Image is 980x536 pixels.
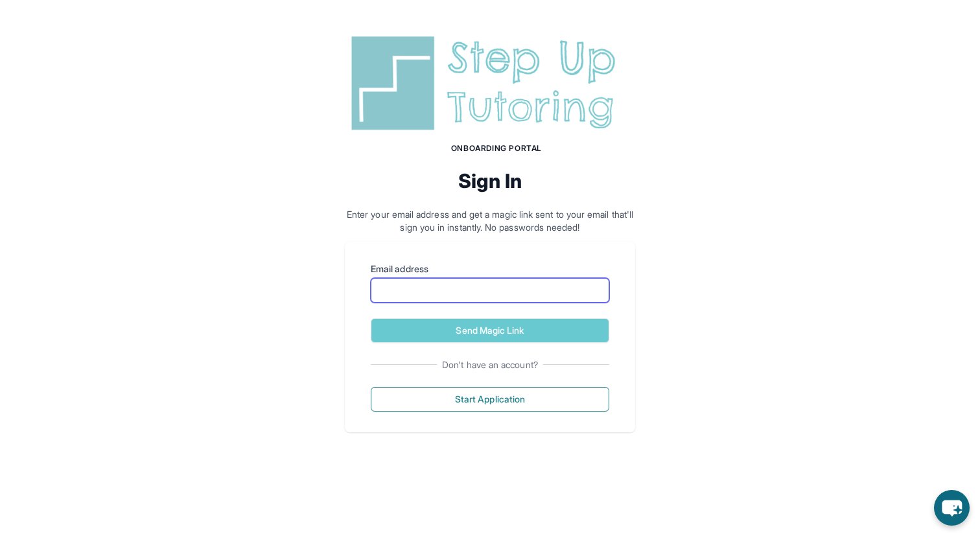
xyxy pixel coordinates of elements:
h2: Sign In [345,169,635,192]
p: Enter your email address and get a magic link sent to your email that'll sign you in instantly. N... [345,208,635,234]
button: Send Magic Link [371,318,609,343]
label: Email address [371,262,609,275]
button: chat-button [934,490,970,526]
span: Don't have an account? [437,358,543,371]
h1: Onboarding Portal [358,143,635,154]
button: Start Application [371,387,609,412]
img: Step Up Tutoring horizontal logo [345,31,635,135]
